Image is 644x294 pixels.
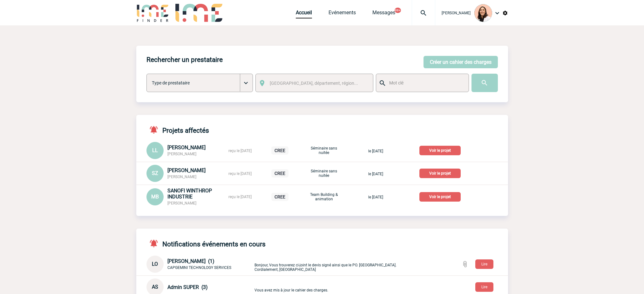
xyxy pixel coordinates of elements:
[167,167,206,173] span: [PERSON_NAME]
[228,195,252,199] span: reçu le [DATE]
[152,170,158,176] span: SZ
[167,258,214,264] span: [PERSON_NAME] (1)
[228,149,252,153] span: reçu le [DATE]
[419,169,461,178] p: Voir le projet
[152,284,158,290] span: AS
[475,282,493,292] button: Lire
[395,8,401,13] button: 99+
[475,259,493,269] button: Lire
[308,169,340,178] p: Séminaire sans nuitée
[471,74,498,92] input: Submit
[419,146,461,155] p: Voir le projet
[146,239,266,248] h4: Notifications événements en cours
[271,193,288,201] p: CREE
[474,4,492,22] img: 129834-0.png
[152,147,158,153] span: LL
[167,175,196,179] span: [PERSON_NAME]
[146,261,404,267] a: LO [PERSON_NAME] (1) CAPGEMINI TECHNOLOGY SERVICES Bonjour, Vous trouverez ci-joint le devis sign...
[167,152,196,156] span: [PERSON_NAME]
[167,188,212,200] span: SANOFI WINTHROP INDUSTRIE
[271,146,288,155] p: CREE
[167,201,196,205] span: [PERSON_NAME]
[228,171,252,176] span: reçu le [DATE]
[167,144,206,150] span: [PERSON_NAME]
[167,284,208,290] span: Admin SUPER (3)
[419,192,461,202] p: Voir le projet
[368,149,383,153] span: le [DATE]
[368,195,383,199] span: le [DATE]
[470,284,498,290] a: Lire
[151,194,159,200] span: MB
[308,146,340,155] p: Séminaire sans nuitée
[368,172,383,176] span: le [DATE]
[372,10,395,18] a: Messages
[149,125,162,134] img: notifications-active-24-px-r.png
[146,284,404,290] a: AS Admin SUPER (3) Vous avez mis à jour le cahier des charges.
[329,10,356,18] a: Evénements
[308,192,340,201] p: Team Building & animation
[152,261,158,267] span: LO
[146,256,253,273] div: Conversation privée : Client - Agence
[419,147,463,153] a: Voir le projet
[470,261,498,267] a: Lire
[271,169,288,177] p: CREE
[388,79,463,87] input: Mot clé
[270,81,358,86] span: [GEOGRAPHIC_DATA], département, région...
[136,4,169,22] img: IME-Finder
[146,56,223,63] h4: Rechercher un prestataire
[149,239,162,248] img: notifications-active-24-px-r.png
[419,170,463,176] a: Voir le projet
[254,282,404,292] p: Vous avez mis à jour le cahier des charges.
[296,10,312,18] a: Accueil
[146,125,209,134] h4: Projets affectés
[419,193,463,199] a: Voir le projet
[442,11,471,15] span: [PERSON_NAME]
[167,265,231,270] span: CAPGEMINI TECHNOLOGY SERVICES
[254,257,404,272] p: Bonjour, Vous trouverez ci-joint le devis signé ainsi que le PO. [GEOGRAPHIC_DATA]. Cordialement,...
